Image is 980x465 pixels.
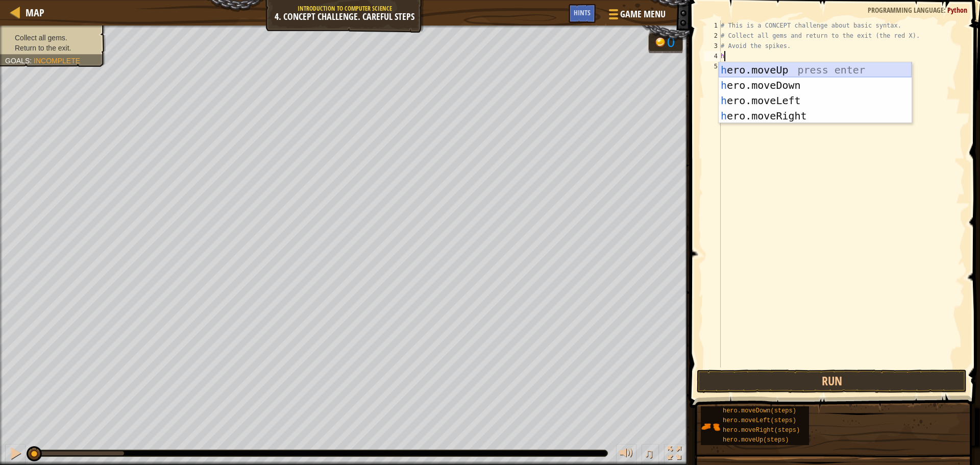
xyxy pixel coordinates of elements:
span: hero.moveRight(steps) [723,427,800,434]
a: Map [20,6,44,19]
button: Run [697,370,967,393]
span: Return to the exit. [15,44,71,52]
div: 4 [704,51,721,61]
li: Return to the exit. [5,43,98,53]
span: ♫ [644,446,654,461]
button: Adjust volume [616,444,636,465]
div: 5 [704,61,721,71]
span: : [30,57,34,65]
div: 1 [704,20,721,31]
button: Game Menu [601,4,672,28]
span: Hints [574,8,591,17]
span: Game Menu [620,8,666,21]
li: Collect all gems. [5,33,98,43]
span: hero.moveUp(steps) [723,436,789,444]
img: portrait.png [701,417,720,436]
span: hero.moveLeft(steps) [723,417,796,424]
span: Map [26,6,44,19]
span: Goals [5,57,30,65]
span: Collect all gems. [15,34,67,42]
div: 0 [667,36,677,50]
span: hero.moveDown(steps) [723,407,796,414]
div: 3 [704,41,721,51]
span: Incomplete [34,57,80,65]
button: Toggle fullscreen [664,444,684,465]
span: Python [947,5,967,15]
span: : [944,5,947,15]
button: Ctrl + P: Pause [5,444,26,465]
button: ♫ [642,444,659,465]
div: 2 [704,31,721,41]
div: Team 'ogres' has 0 gold. [648,32,683,53]
span: Programming language [868,5,944,15]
